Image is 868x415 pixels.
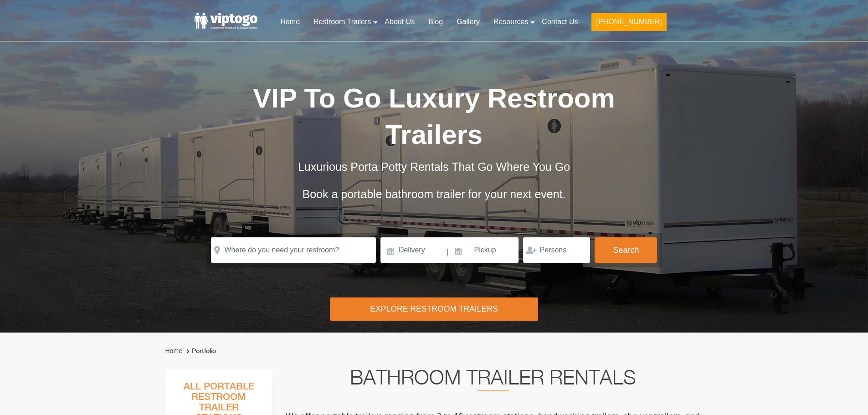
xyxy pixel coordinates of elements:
input: Where do you need your restroom? [211,237,376,263]
h2: Bathroom Trailer Rentals [285,369,701,391]
a: Gallery [450,12,487,32]
a: [PHONE_NUMBER] [585,12,673,36]
div: Explore Restroom Trailers [330,297,538,321]
input: Persons [523,237,590,263]
a: About Us [378,12,421,32]
span: | [447,237,448,266]
a: Resources [487,12,535,32]
input: Delivery [380,237,446,263]
button: Search [595,237,657,263]
span: Luxurious Porta Potty Rentals That Go Where You Go [298,160,570,173]
span: Book a portable bathroom trailer for your next event. [302,188,565,200]
a: Restroom Trailers [307,12,378,32]
input: Pickup [450,237,519,263]
a: Contact Us [535,12,585,32]
button: [PHONE_NUMBER] [591,13,666,31]
a: Home [273,12,307,32]
span: VIP To Go Luxury Restroom Trailers [253,83,615,150]
a: Blog [421,12,450,32]
a: Home [165,347,182,354]
li: Portfolio [184,346,216,357]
